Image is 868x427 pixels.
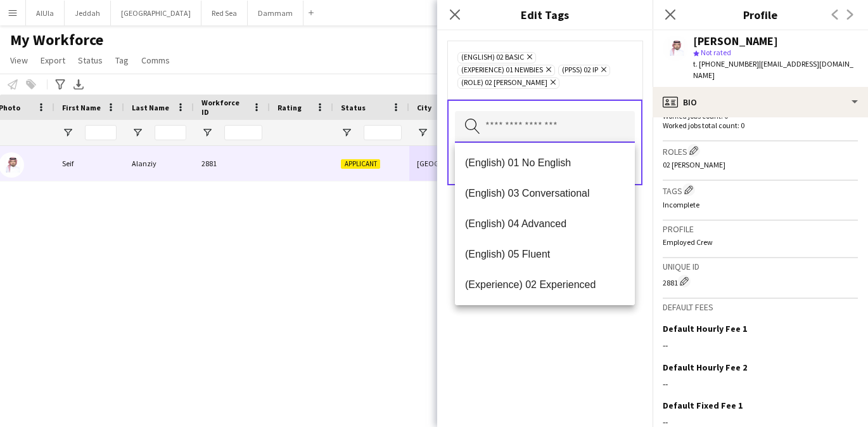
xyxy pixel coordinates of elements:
span: (English) 04 Advanced [465,218,625,230]
span: Rating [278,103,302,112]
span: Status [78,55,103,66]
span: (English) 01 No English [465,157,625,169]
span: Comms [141,55,170,66]
button: Open Filter Menu [62,127,73,138]
div: -- [663,378,858,390]
span: Not rated [701,48,731,57]
span: Status [341,103,366,112]
span: City [417,103,431,112]
app-action-btn: Advanced filters [53,77,68,92]
h3: Roles [663,144,858,157]
span: Workforce ID [201,98,247,117]
button: AlUla [26,1,65,25]
h3: Unique ID [663,261,858,272]
div: [GEOGRAPHIC_DATA] [409,146,485,181]
h3: Tags [663,183,858,197]
a: Status [73,52,108,69]
div: -- [663,339,858,351]
div: [PERSON_NAME] [693,36,778,47]
input: Last Name Filter Input [155,125,186,140]
button: Red Sea [201,1,248,25]
button: Open Filter Menu [132,127,143,138]
input: First Name Filter Input [85,125,117,140]
span: (Experience) 01 Newbies [461,65,543,76]
span: (Role) 02 [PERSON_NAME] [461,78,547,88]
span: (English) 05 Fluent [465,248,625,260]
p: Worked jobs total count: 0 [663,121,858,130]
button: Open Filter Menu [341,127,352,138]
span: t. [PHONE_NUMBER] [693,59,759,69]
span: Last Name [132,103,169,112]
h3: Default fees [663,301,858,313]
span: First Name [62,103,101,112]
a: View [5,52,33,69]
a: Export [35,52,70,69]
h3: Edit Tags [437,6,653,23]
p: Employed Crew [663,237,858,247]
h3: Default Hourly Fee 1 [663,323,747,334]
a: Tag [110,52,134,69]
span: (Experience) 02 Experienced [465,279,625,291]
div: Bio [653,87,868,117]
input: Status Filter Input [364,125,402,140]
h3: Profile [663,223,858,235]
button: [GEOGRAPHIC_DATA] [111,1,201,25]
div: 2881 [663,275,858,287]
span: (English) 03 Conversational [465,187,625,199]
span: View [10,55,28,66]
span: 02 [PERSON_NAME] [663,160,725,169]
div: Seif [54,146,124,181]
input: Workforce ID Filter Input [224,125,262,140]
button: Open Filter Menu [417,127,428,138]
span: Export [41,55,65,66]
button: Dammam [248,1,303,25]
div: 2881 [194,146,270,181]
app-action-btn: Export XLSX [71,77,86,92]
span: Applicant [341,159,380,169]
button: Jeddah [65,1,111,25]
span: (English) 02 Basic [461,53,524,63]
span: (PPSS) 02 IP [562,65,598,76]
h3: Default Fixed Fee 1 [663,400,743,411]
h3: Default Hourly Fee 2 [663,362,747,373]
a: Comms [136,52,175,69]
h3: Profile [653,6,868,23]
div: Alanziy [124,146,194,181]
span: Tag [115,55,129,66]
p: Incomplete [663,200,858,209]
button: Open Filter Menu [201,127,213,138]
span: My Workforce [10,30,103,49]
span: | [EMAIL_ADDRESS][DOMAIN_NAME] [693,59,853,80]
